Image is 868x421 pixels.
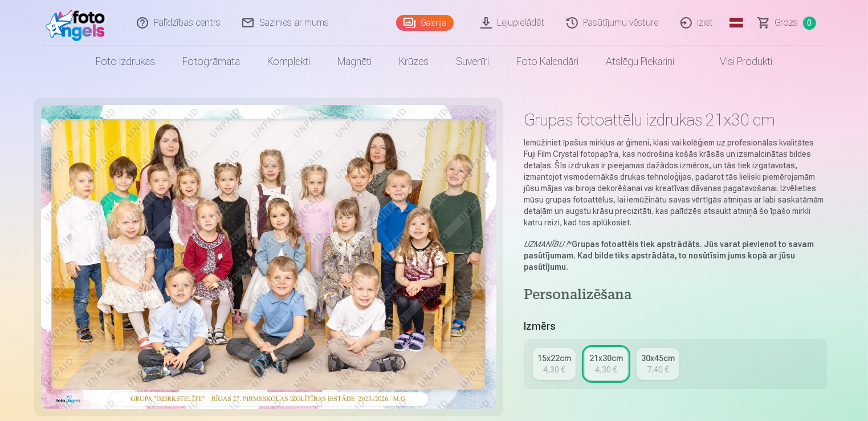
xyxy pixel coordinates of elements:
h1: Grupas fotoattēlu izdrukas 21x30 cm [524,110,828,130]
div: 21x30cm [589,353,623,364]
img: /fa1 [46,5,111,41]
div: 4,30 € [543,364,565,375]
p: Iemūžiniet īpašus mirkļus ar ģimeni, klasi vai kolēģiem uz profesionālas kvalitātes Fuji Film Cry... [524,137,828,228]
a: Galerija [396,15,454,31]
a: 30x45cm7,40 € [637,348,679,380]
em: UZMANĪBU ! [524,240,568,249]
span: 0 [803,17,816,30]
a: Foto kalendāri [503,46,592,78]
strong: Grupas fotoattēls tiek apstrādāts. Jūs varat pievienot to savam pasūtījumam. Kad bilde tiks apstr... [524,240,814,272]
div: 7,40 € [647,364,669,375]
div: 4,30 € [595,364,617,375]
div: 30x45cm [641,353,675,364]
h5: Izmērs [524,318,828,334]
h4: Personalizēšana [524,286,828,305]
a: 21x30cm4,30 € [585,348,627,380]
div: 15x22cm [537,353,571,364]
a: Krūzes [385,46,442,78]
a: Foto izdrukas [82,46,169,78]
a: Suvenīri [442,46,503,78]
a: Komplekti [254,46,324,78]
a: 15x22cm4,30 € [533,348,576,380]
a: Atslēgu piekariņi [592,46,688,78]
a: Magnēti [324,46,385,78]
span: Grozs [775,16,798,30]
a: Fotogrāmata [169,46,254,78]
a: Visi produkti [688,46,786,78]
